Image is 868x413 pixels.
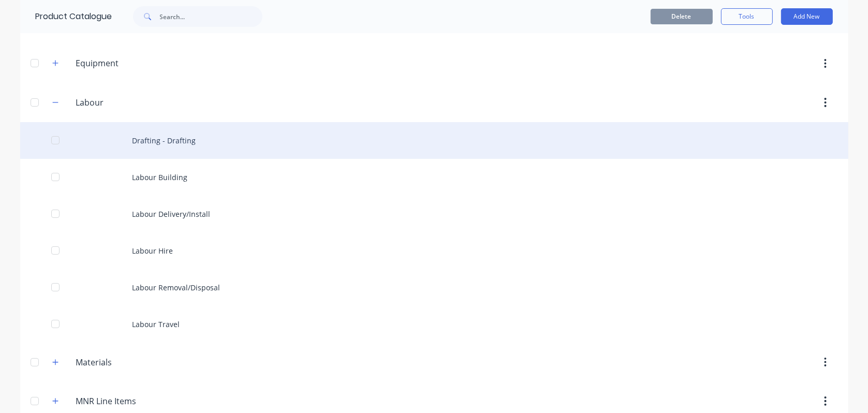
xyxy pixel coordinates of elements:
[20,232,848,269] div: Labour Hire
[160,6,262,27] input: Search...
[651,9,713,24] button: Delete
[20,306,848,343] div: Labour Travel
[781,8,833,25] button: Add New
[76,356,198,368] input: Enter category name
[20,159,848,196] div: Labour Building
[76,57,198,69] input: Enter category name
[20,196,848,232] div: Labour Delivery/Install
[76,96,198,109] input: Enter category name
[76,395,198,407] input: Enter category name
[20,122,848,159] div: Drafting - Drafting
[20,269,848,306] div: Labour Removal/Disposal
[721,8,773,25] button: Tools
